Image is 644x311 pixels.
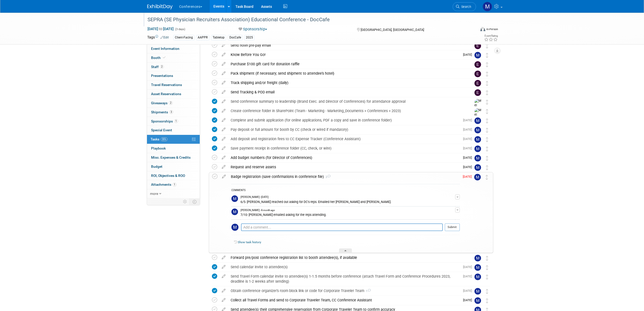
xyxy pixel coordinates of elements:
[219,255,228,260] a: edit
[231,195,238,202] img: Marygrace LeGros
[486,275,488,279] i: Move task
[189,198,200,205] td: Toggle Event Tabs
[147,99,200,108] a: Giveaways2
[463,53,474,56] span: [DATE]
[474,264,481,271] img: Marygrace LeGros
[151,74,173,78] span: Presentations
[228,78,464,87] div: Track shipping and/or freight (daily)
[474,136,481,143] img: Marygrace LeGros
[486,289,488,294] i: Move task
[147,171,200,180] a: ROI, Objectives & ROO
[486,90,488,95] i: Move task
[228,296,460,304] div: Collect all Travel Forms and send to Corporate Traveler Team, CC Conference Assistant
[228,125,460,134] div: Pay deposit or full amount for booth by CC (check or wired if mandatory)
[219,62,228,66] a: edit
[151,83,182,87] span: Travel Reservations
[459,5,471,9] span: Search
[219,155,228,160] a: edit
[474,155,481,161] img: Marygrace LeGros
[486,265,488,270] i: Move task
[238,240,261,244] a: Show task history
[453,2,476,11] a: Search
[211,35,226,40] div: Tabletop
[219,146,228,151] a: edit
[219,109,228,113] a: edit
[486,118,488,123] i: Move task
[147,144,200,153] a: Playbook
[228,41,464,50] div: Send hotel pre-pay email
[160,36,169,39] a: Edit
[228,88,464,96] div: Send Tracking & POD email
[181,198,190,205] td: Personalize Event Tab Strip
[463,175,474,178] span: [DATE]
[486,109,488,114] i: Move task
[324,175,330,179] span: 2
[474,255,481,261] img: Marygrace LeGros
[228,263,460,271] div: Send calendar invite to attendee(s)
[158,27,163,31] span: to
[463,156,474,159] span: [DATE]
[486,128,488,133] i: Move task
[219,137,228,141] a: edit
[151,155,191,159] span: Misc. Expenses & Credits
[228,35,243,40] div: DocCafe
[147,126,200,135] a: Special Event
[241,209,275,212] span: [PERSON_NAME] - A month ago
[228,163,460,171] div: Request and reserve assets
[364,289,371,293] span: 1
[486,256,488,261] i: Move task
[147,4,173,9] img: ExhibitDay
[147,63,200,71] a: Staff2
[228,172,460,181] div: Badge registration (save confirmations in conference file)
[219,298,228,302] a: edit
[196,35,209,40] div: AAPPR
[486,27,498,31] div: In-Person
[480,27,485,31] img: Format-Inperson.png
[474,89,481,96] img: Erin Anderson
[147,162,200,171] a: Budget
[237,27,269,32] button: Sponsorship
[231,224,238,231] img: Marygrace LeGros
[151,56,167,60] span: Booth
[228,135,460,143] div: Add deposit and registration fees to CC Expense Tracker (Conference Assistant)
[474,117,481,124] img: Marygrace LeGros
[474,174,481,180] img: Marygrace LeGros
[228,107,464,115] div: Create conference folder in SharePoint (Team - Marketing - Marketing_Documents > Conferences > 2023)
[219,80,228,85] a: edit
[474,80,481,87] img: Erin Anderson
[228,253,464,262] div: Forward pre/post conference registration list to booth attendee(s), if available
[474,43,481,49] img: Erin Anderson
[486,100,488,105] i: Move task
[228,272,460,286] div: Send Travel Form calendar invite to attendee(s) 1-1.5 months before conference (attach Travel For...
[151,146,166,150] span: Playbook
[151,47,179,51] span: Event Information
[486,44,488,48] i: Move task
[151,174,185,178] span: ROI, Objectives & ROO
[147,189,200,198] a: more
[219,288,228,293] a: edit
[228,286,460,295] div: Obtain conference organizer's room block link or code for Corporate Traveler Team
[151,182,176,186] span: Attachments
[151,164,162,169] span: Budget
[147,180,200,189] a: Attachments1
[151,110,173,114] span: Shipments
[219,127,228,132] a: edit
[228,144,460,153] div: Save payment receipt in conference folder (CC, check, or wire)
[463,147,474,150] span: [DATE]
[151,128,172,132] span: Special Event
[486,156,488,161] i: Move task
[219,165,228,169] a: edit
[446,26,498,34] div: Event Format
[463,128,474,131] span: [DATE]
[474,297,481,304] img: Marygrace LeGros
[228,50,460,59] div: Know Before You Go!
[486,165,488,170] i: Move task
[484,35,498,37] div: Event Rating
[173,35,194,40] div: Client-Facing
[361,28,424,32] span: [GEOGRAPHIC_DATA], [GEOGRAPHIC_DATA]
[486,175,488,180] i: Move task
[474,274,481,280] img: Marygrace LeGros
[151,65,164,69] span: Staff
[463,289,474,293] span: [DATE]
[241,212,455,217] div: 7/10- [PERSON_NAME] emailed asking for the reps attending.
